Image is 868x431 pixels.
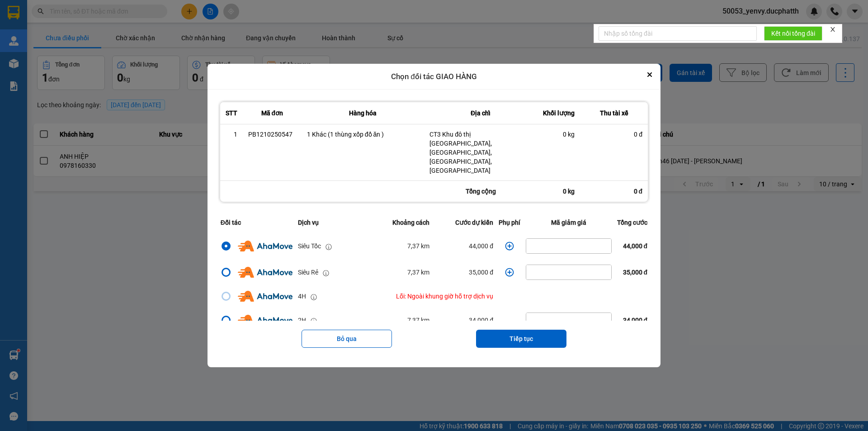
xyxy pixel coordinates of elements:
div: 4H [298,291,306,301]
div: Thu tài xế [585,108,642,118]
button: Kết nối tổng đài [764,26,822,41]
div: STT [226,108,237,118]
div: Chọn đối tác GIAO HÀNG [208,64,660,90]
div: dialog [208,64,660,368]
button: Tiếp tục [476,330,566,348]
th: Tổng cước [614,212,650,233]
div: 1 Khác (1 thùng xốp đồ ăn ) [307,130,419,139]
span: 34,000 đ [623,317,648,324]
img: Ahamove [238,267,292,278]
th: Phụ phí [496,212,523,233]
div: 0 kg [542,130,575,139]
div: Tổng cộng [424,181,537,202]
span: Kết nối tổng đài [771,28,815,38]
td: 35,000 đ [432,259,496,285]
div: Hàng hóa [307,108,419,118]
div: Siêu Tốc [298,241,321,251]
img: Ahamove [238,291,292,302]
td: 7,37 km [369,307,432,333]
div: Siêu Rẻ [298,267,318,277]
div: 0 kg [537,181,580,202]
img: Ahamove [238,241,292,251]
th: Khoảng cách [369,212,432,233]
td: 7,37 km [369,233,432,259]
div: 1 [226,130,237,139]
div: Khối lượng [542,108,575,118]
img: Ahamove [238,315,292,326]
th: Mã giảm giá [523,212,614,233]
div: Địa chỉ [429,108,532,118]
span: close [830,26,836,33]
td: 7,37 km [369,259,432,285]
div: Lỗi: Ngoài khung giờ hỗ trợ dịch vụ [372,291,493,301]
button: Close [644,69,655,80]
th: Đối tác [218,212,295,233]
th: Dịch vụ [295,212,369,233]
div: 0 đ [585,130,642,139]
div: CT3 Khu đô thị [GEOGRAPHIC_DATA], [GEOGRAPHIC_DATA], [GEOGRAPHIC_DATA], [GEOGRAPHIC_DATA] [429,130,532,175]
td: 44,000 đ [432,233,496,259]
span: 35,000 đ [623,269,648,276]
div: Mã đơn [248,108,296,118]
span: 44,000 đ [623,242,648,250]
div: PB1210250547 [248,130,296,139]
button: Bỏ qua [302,330,392,348]
div: 2H [298,315,306,325]
th: Cước dự kiến [432,212,496,233]
td: 34,000 đ [432,307,496,333]
div: 0 đ [580,181,648,202]
input: Nhập số tổng đài [599,26,757,41]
